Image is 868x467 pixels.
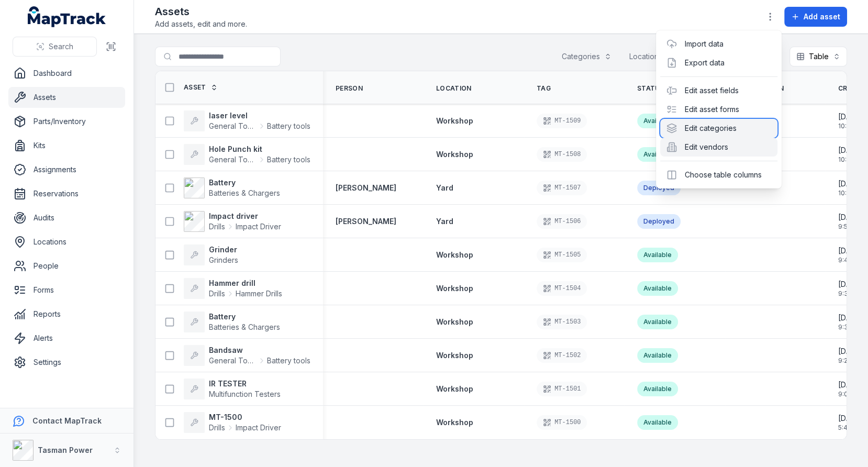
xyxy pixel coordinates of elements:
[660,81,777,100] div: Edit asset fields
[660,165,777,184] div: Choose table columns
[660,119,777,138] div: Edit categories
[684,39,723,49] a: Import data
[660,100,777,119] div: Edit asset forms
[660,53,777,72] div: Export data
[660,138,777,157] div: Edit vendors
